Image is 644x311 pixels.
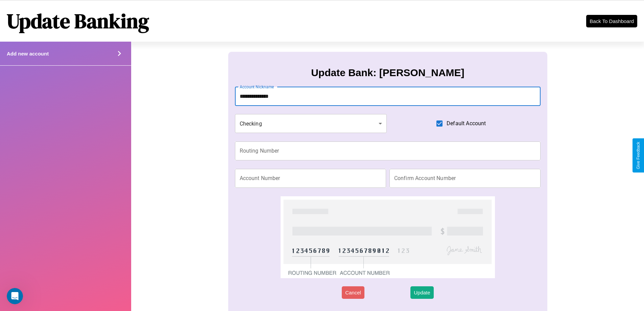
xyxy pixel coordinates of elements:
div: Checking [235,114,387,133]
span: Default Account [447,119,486,128]
img: check [281,196,495,278]
div: Give Feedback [636,142,641,169]
button: Update [410,286,433,299]
iframe: Intercom live chat [7,288,23,304]
h3: Update Bank: [PERSON_NAME] [311,67,464,79]
button: Back To Dashboard [586,15,637,27]
label: Account Nickname [240,84,274,90]
h1: Update Banking [7,7,149,35]
button: Cancel [342,286,364,299]
h4: Add new account [7,51,49,57]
